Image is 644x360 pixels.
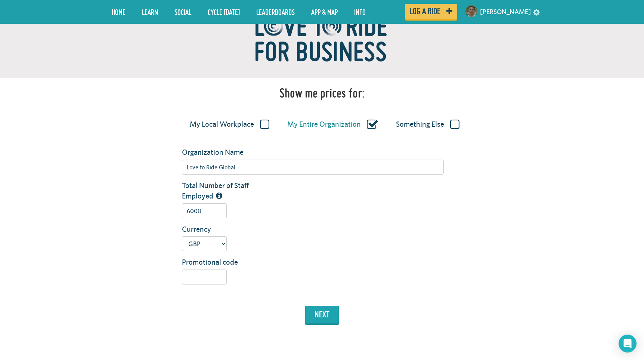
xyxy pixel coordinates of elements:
label: Promotional code [176,257,267,268]
a: [PERSON_NAME] [480,3,531,21]
label: Total Number of Staff Employed [176,180,267,201]
a: Log a ride [405,4,457,19]
button: next [305,306,339,323]
label: Something Else [396,120,459,129]
a: Cycle [DATE] [202,3,245,21]
a: Social [169,3,197,21]
span: Log a ride [410,8,440,15]
label: Currency [176,224,267,235]
div: Open Intercom Messenger [619,335,637,353]
img: Small navigation user avatar [465,5,477,17]
a: App & Map [306,3,343,21]
a: settings drop down toggle [533,8,540,15]
a: Info [349,3,371,21]
a: LEARN [136,3,164,21]
label: My Entire Organization [287,120,378,129]
h1: Show me prices for: [279,86,365,101]
a: Home [106,3,131,21]
i: The total number of people employed by this organization/workplace, including part time staff. [216,192,222,200]
label: My Local Workplace [190,120,269,129]
label: Organization Name [176,147,267,158]
a: Leaderboards [251,3,300,21]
